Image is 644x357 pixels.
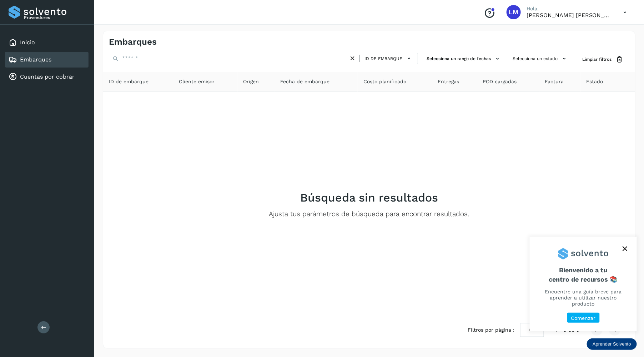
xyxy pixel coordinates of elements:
[545,78,564,85] span: Factura
[582,56,612,63] span: Limpiar filtros
[269,210,469,218] p: Ajusta tus parámetros de búsqueda para encontrar resultados.
[300,191,438,204] h2: Búsqueda sin resultados
[20,73,75,80] a: Cuentas por cobrar
[243,78,259,85] span: Origen
[5,52,89,68] div: Embarques
[364,55,402,62] span: ID de embarque
[109,78,149,85] span: ID de embarque
[538,276,628,283] p: centro de recursos 📚
[363,78,406,85] span: Costo planificado
[109,37,157,47] h4: Embarques
[587,78,603,85] span: Estado
[571,315,596,321] p: Comenzar
[577,53,629,66] button: Limpiar filtros
[527,12,612,19] p: Luz María Espíndola Manrique
[424,53,504,65] button: Selecciona un rango de fechas
[438,78,459,85] span: Entregas
[179,78,215,85] span: Cliente emisor
[510,53,571,65] button: Selecciona un estado
[281,78,330,85] span: Fecha de embarque
[20,56,51,63] a: Embarques
[5,69,89,85] div: Cuentas por cobrar
[5,35,89,50] div: Inicio
[538,289,628,307] p: Encuentre una guía breve para aprender a utilizar nuestro producto
[530,237,637,331] div: Aprender Solvento
[593,341,631,347] p: Aprender Solvento
[20,39,35,46] a: Inicio
[567,313,600,323] button: Comenzar
[362,53,415,64] button: ID de embarque
[468,326,514,334] span: Filtros por página :
[483,78,517,85] span: POD cargadas
[587,338,637,350] div: Aprender Solvento
[538,266,628,283] span: Bienvenido a tu
[527,6,612,12] p: Hola,
[24,15,86,20] p: Proveedores
[620,243,630,254] button: close,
